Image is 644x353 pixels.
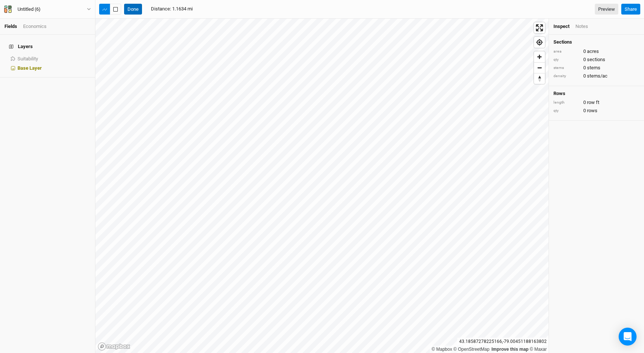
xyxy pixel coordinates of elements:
div: Notes [575,23,588,30]
span: Base Layer [18,65,42,71]
div: stems [553,65,580,71]
a: Mapbox [432,347,452,352]
a: Preview [595,4,618,15]
div: Untitled (6) [18,6,41,13]
span: Suitability [18,56,38,62]
h4: Rows [553,91,640,97]
div: Open Intercom Messenger [619,328,637,346]
div: 0 [553,64,640,71]
h4: Layers [4,39,91,54]
span: Reset bearing to north [534,73,545,84]
canvas: Map [95,19,549,353]
div: density [553,73,580,79]
a: Mapbox logo [98,342,130,351]
div: qty [553,57,580,63]
span: acres [587,48,599,55]
span: rows [587,107,597,114]
div: Economics [23,23,47,30]
a: Improve this map [492,347,528,352]
div: 0 [553,56,640,63]
div: 0 [553,73,640,79]
button: Shortcut: 1 [99,4,110,15]
span: stems/ac [587,73,607,79]
button: Enter fullscreen [534,22,545,33]
a: OpenStreetMap [454,347,490,352]
a: Fields [4,23,17,29]
h4: Sections [553,39,640,45]
button: Done [124,4,142,15]
span: stems [587,64,600,71]
div: length [553,100,580,105]
div: Distance : 1.1634 mi [151,6,193,12]
button: Reset bearing to north [534,73,545,84]
span: sections [587,56,605,63]
button: Zoom in [534,51,545,62]
button: Share [621,4,640,15]
span: row ft [587,99,599,106]
div: Base Layer [18,65,91,71]
div: Suitability [18,56,91,62]
a: Maxar [530,347,547,352]
button: Find my location [534,37,545,48]
div: area [553,49,580,54]
button: Untitled (6) [4,5,91,13]
div: 0 [553,48,640,55]
div: 43.18587278225166 , -79.00451188163802 [457,338,549,346]
div: Inspect [553,23,569,30]
button: Zoom out [534,62,545,73]
div: qty [553,108,580,114]
div: 0 [553,107,640,114]
div: 0 [553,99,640,106]
button: Shortcut: 2 [110,4,121,15]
